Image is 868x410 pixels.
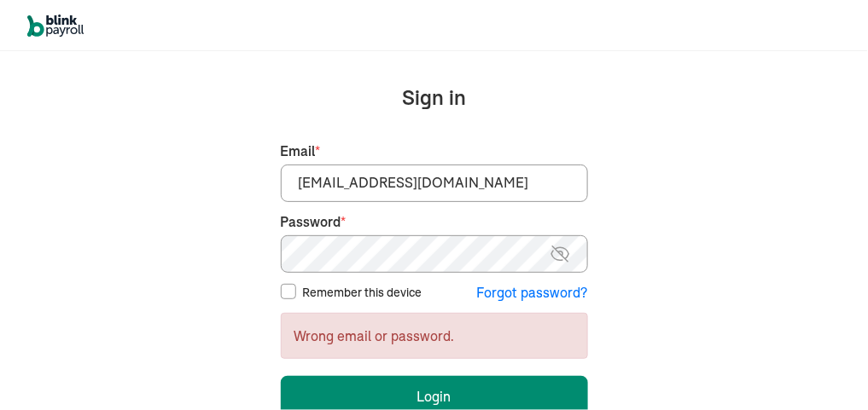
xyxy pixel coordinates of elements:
label: Remember this device [303,284,422,301]
div: Wrong email or password. [281,313,588,360]
label: Email [281,141,588,161]
iframe: Chat Widget [584,226,868,410]
input: Your email address [281,165,588,202]
img: eye [550,244,571,264]
img: logo [27,14,84,37]
button: Forgot password? [477,283,588,303]
span: Sign in [402,84,466,111]
label: Password [281,212,588,232]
